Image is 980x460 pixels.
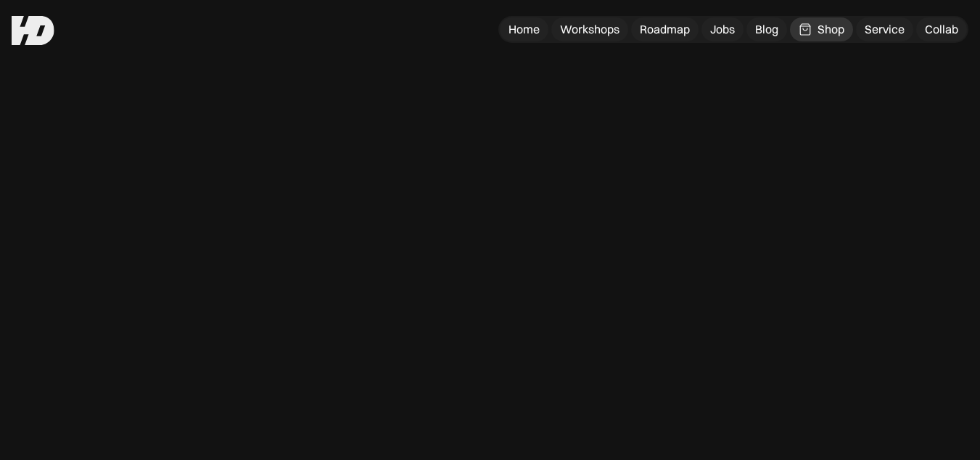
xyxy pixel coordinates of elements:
[701,17,744,41] a: Jobs
[551,17,628,41] a: Workshops
[818,22,844,37] div: Shop
[560,22,619,37] div: Workshops
[631,17,699,41] a: Roadmap
[500,17,548,41] a: Home
[925,22,958,37] div: Collab
[865,22,905,37] div: Service
[916,17,967,41] a: Collab
[790,17,853,41] a: Shop
[755,22,778,37] div: Blog
[746,17,787,41] a: Blog
[856,17,913,41] a: Service
[508,22,540,37] div: Home
[640,22,690,37] div: Roadmap
[710,22,735,37] div: Jobs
